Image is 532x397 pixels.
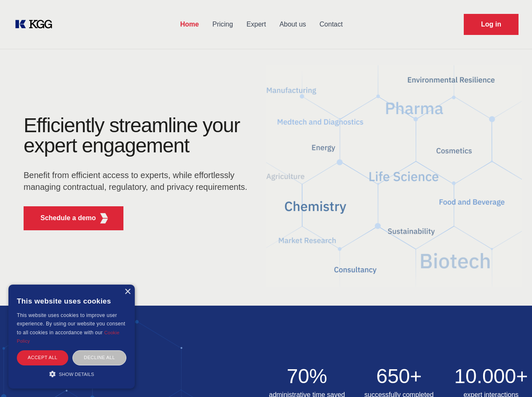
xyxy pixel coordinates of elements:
p: Schedule a demo [40,213,96,223]
a: Home [174,13,206,35]
h2: 70% [266,366,348,386]
div: Decline all [72,350,126,365]
div: Accept all [17,350,68,365]
div: Close [124,289,131,295]
div: Show details [17,370,126,378]
img: KGG Fifth Element RED [266,55,522,297]
a: About us [273,13,313,35]
a: Contact [313,13,350,35]
h1: Efficiently streamline your expert engagement [24,115,253,156]
img: KGG Fifth Element RED [99,213,110,224]
a: Pricing [206,13,240,35]
h2: 650+ [358,366,440,386]
a: Expert [240,13,273,35]
span: This website uses cookies to improve user experience. By using our website you consent to all coo... [17,312,125,336]
button: Schedule a demoKGG Fifth Element RED [24,206,123,230]
a: Cookie Policy [17,330,120,344]
a: KOL Knowledge Platform: Talk to Key External Experts (KEE) [13,18,59,31]
div: This website uses cookies [17,291,126,311]
span: Show details [59,372,94,377]
a: Request Demo [464,14,519,35]
p: Benefit from efficient access to experts, while effortlessly managing contractual, regulatory, an... [24,169,253,193]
